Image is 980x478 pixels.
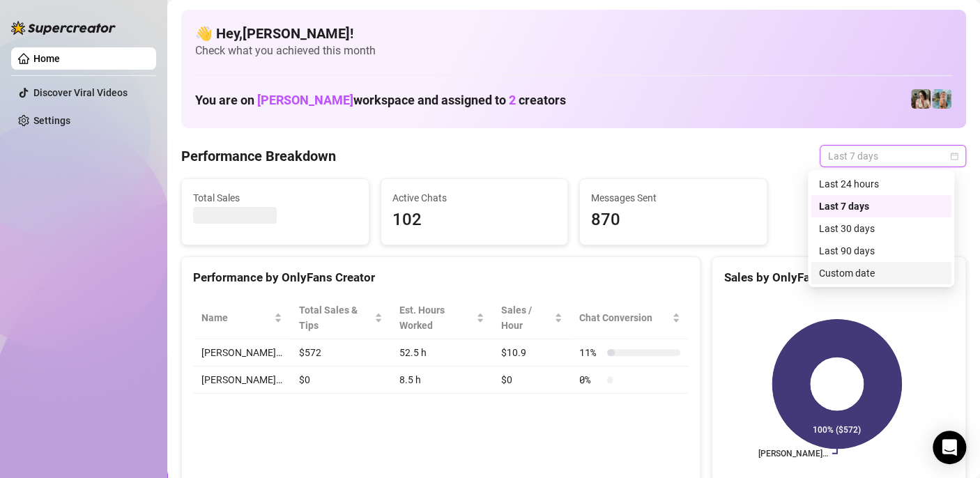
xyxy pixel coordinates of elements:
div: Last 30 days [811,217,951,240]
div: Est. Hours Worked [399,302,473,333]
span: Last 7 days [828,146,958,167]
div: Last 24 hours [819,176,943,192]
span: calendar [950,152,958,160]
div: Last 24 hours [811,173,951,195]
td: 52.5 h [391,339,493,367]
span: Active Chats [392,190,557,206]
td: [PERSON_NAME]… [193,367,291,394]
th: Chat Conversion [571,297,689,339]
img: Nina [932,89,951,109]
div: Last 7 days [811,195,951,217]
div: Sales by OnlyFans Creator [723,268,954,287]
a: Discover Viral Videos [33,87,128,98]
div: Last 90 days [819,243,943,259]
span: [PERSON_NAME] [257,93,353,107]
span: Total Sales [193,190,358,206]
div: Performance by OnlyFans Creator [193,268,689,287]
h4: 👋 Hey, [PERSON_NAME] ! [195,24,952,43]
a: Home [33,53,60,64]
span: 2 [509,93,516,107]
td: [PERSON_NAME]… [193,339,291,367]
th: Name [193,297,291,339]
img: Cindy [911,89,931,109]
td: $572 [291,339,391,367]
span: 0 % [579,372,602,387]
div: Last 90 days [811,240,951,262]
div: Last 30 days [819,221,943,236]
span: Check what you achieved this month [195,43,952,59]
th: Total Sales & Tips [291,297,391,339]
span: 102 [392,207,557,233]
span: Chat Conversion [579,310,669,325]
td: $0 [493,367,571,394]
td: $0 [291,367,391,394]
span: Total Sales & Tips [299,302,372,333]
th: Sales / Hour [493,297,571,339]
h4: Performance Breakdown [181,146,336,166]
td: 8.5 h [391,367,493,394]
a: Settings [33,115,70,126]
div: Open Intercom Messenger [933,431,966,464]
img: logo-BBDzfeDw.svg [11,21,116,35]
div: Custom date [819,265,943,281]
span: Name [201,310,271,325]
td: $10.9 [493,339,571,367]
div: Last 7 days [819,199,943,214]
span: Messages Sent [591,190,756,206]
span: Sales / Hour [501,302,551,333]
h1: You are on workspace and assigned to creators [195,93,566,108]
span: 11 % [579,345,602,360]
text: [PERSON_NAME]… [758,449,828,458]
div: Custom date [811,262,951,284]
span: 870 [591,207,756,233]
